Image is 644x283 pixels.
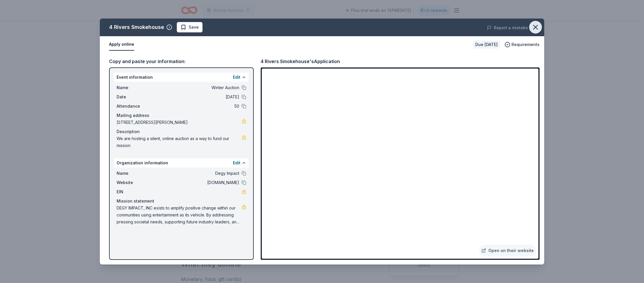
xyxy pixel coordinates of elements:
[177,22,203,32] button: Save
[117,135,242,149] span: We are hosting a silent, online auction as a way to fund our mission
[117,128,246,135] div: Description
[117,188,155,195] span: EIN
[473,41,500,49] div: Due [DATE]
[261,58,340,65] div: 4 Rivers Smokehouse's Application
[117,119,242,126] span: [STREET_ADDRESS][PERSON_NAME]
[233,74,240,81] button: Edit
[155,170,239,177] span: Degy Impact
[189,24,199,31] span: Save
[117,170,155,177] span: Name
[114,73,249,82] div: Event information
[511,41,540,48] span: Requirements
[117,93,155,100] span: Date
[487,24,528,31] button: Report a mistake
[117,103,155,110] span: Attendance
[109,23,164,32] div: 4 Rivers Smokehouse
[117,198,246,205] div: Mission statement
[233,159,240,166] button: Edit
[117,179,155,186] span: Website
[117,84,155,91] span: Name
[155,103,239,110] span: 50
[155,84,239,91] span: Winter Auction
[117,205,242,225] span: DEGY IMPACT, INC exists to amplify positive change within our communities using entertainment as ...
[114,158,249,168] div: Organization information
[155,179,239,186] span: [DOMAIN_NAME]
[505,41,540,48] button: Requirements
[479,245,536,256] a: Open on their website
[109,58,254,65] div: Copy and paste your information:
[117,112,246,119] div: Mailing address
[155,93,239,100] span: [DATE]
[109,38,134,51] button: Apply online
